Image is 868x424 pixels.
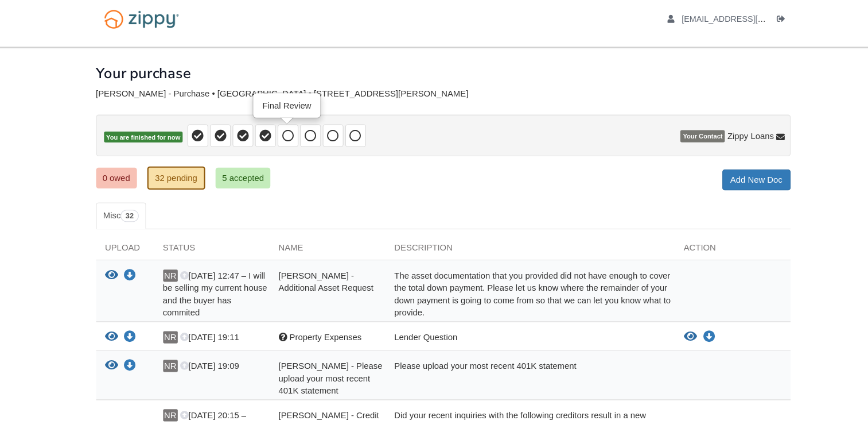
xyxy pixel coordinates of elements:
span: Property Expenses [289,321,357,330]
button: View Nicole Richards - Please upload your most recent 401K statement [116,347,129,359]
a: 5 accepted [220,166,272,186]
span: Your Contact [657,131,699,142]
a: Misc [107,199,154,224]
span: Zippy Loans [702,131,745,142]
span: [PERSON_NAME] - Credit Inquiries [279,395,374,415]
span: [DATE] 12:47 – I will be selling my current house and the buyer has commited [170,263,268,307]
a: 32 pending [155,165,210,187]
button: View Nicole Richards - Additional Asset Request [116,262,129,274]
span: You are finished for now [115,132,189,143]
span: nrichards983@yahoo.com [659,22,790,30]
a: 0 owed [107,166,146,186]
div: The asset documentation that you provided did not have enough to cover the total down payment. Pl... [380,262,652,308]
a: Download Property Expenses [679,321,691,330]
span: NR [170,347,184,359]
span: NR [170,320,184,332]
div: [PERSON_NAME] - Purchase • [GEOGRAPHIC_DATA] • [STREET_ADDRESS][PERSON_NAME] [107,91,761,101]
span: [PERSON_NAME] - Additional Asset Request [279,263,369,284]
a: Download Nicole Richards - Additional Asset Request [133,264,145,273]
div: Final Review [256,97,318,118]
span: [DATE] 19:11 [186,321,242,330]
div: Description [380,236,652,253]
button: View Property Expenses [661,320,674,332]
div: Please upload your most recent 401K statement [380,347,652,381]
a: Log out [749,22,761,33]
img: Logo [107,11,193,41]
button: View Property Expenses [116,320,129,332]
a: Download Property Expenses [133,322,145,331]
a: Add New Doc [697,168,761,187]
a: edit profile [645,22,791,33]
h1: Your purchase [107,70,197,84]
span: NR [170,394,184,405]
a: Download Nicole Richards - Please upload your most recent 401K statement [133,349,145,358]
span: [PERSON_NAME] - Please upload your most recent 401K statement [279,348,377,380]
div: Action [652,236,761,253]
span: [DATE] 19:09 [186,348,242,357]
span: NR [170,262,184,273]
span: 32 [130,206,147,217]
div: Name [271,236,380,253]
div: Lender Question [380,320,652,335]
div: Status [162,236,271,253]
div: Upload [107,236,162,253]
